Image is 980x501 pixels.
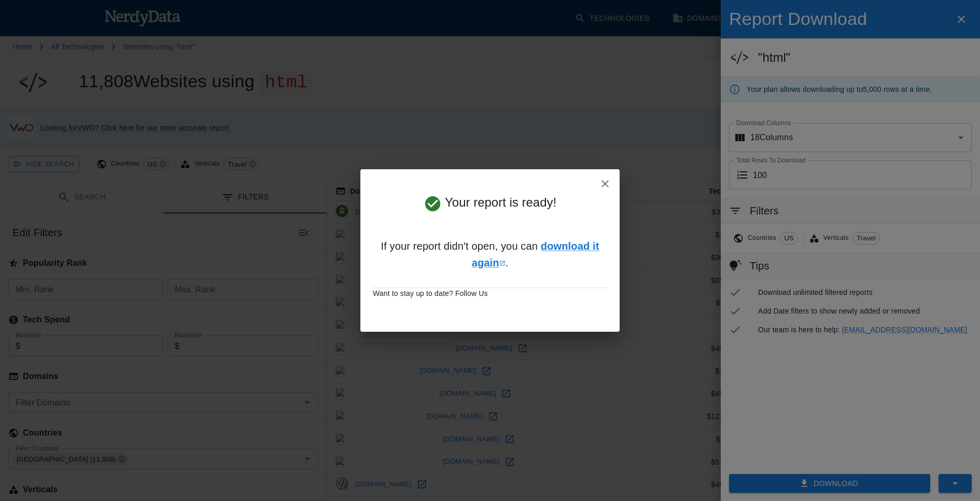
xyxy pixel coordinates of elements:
h6: If your report didn't open, you can . [373,221,607,288]
h5: Your report is ready! [373,194,607,212]
p: Want to stay up to date? Follow Us [373,288,607,299]
a: download it again [472,240,599,268]
iframe: Twitter Follow Button [482,303,565,317]
iframe: LinkedIn Embedded Content [415,303,478,315]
